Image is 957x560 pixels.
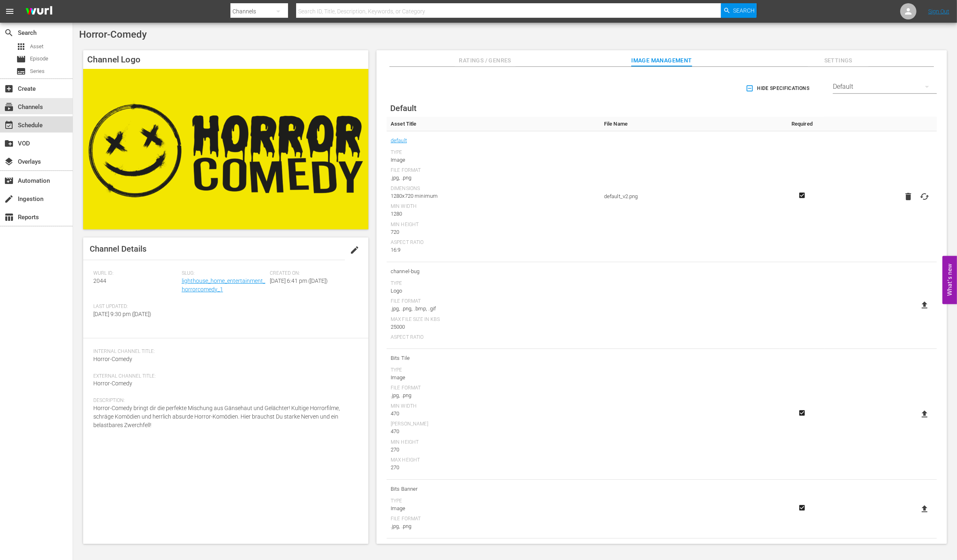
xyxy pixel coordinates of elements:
div: .jpg, .png [391,391,596,400]
span: Create [4,84,14,94]
div: Max Height [391,457,596,464]
span: Last Updated: [93,304,178,310]
svg: Required [797,409,807,417]
div: Type [391,150,596,156]
td: default_v2.png [600,131,780,262]
span: Channels [4,102,14,112]
button: edit [345,240,364,260]
div: File Format [391,167,596,174]
span: Series [30,67,45,75]
div: Type [391,280,596,287]
div: 270 [391,464,596,472]
th: Asset Title [387,117,600,131]
div: .jpg, .png, .bmp, .gif [391,305,596,313]
span: edit [350,245,359,255]
span: Bits Banner [391,484,596,494]
svg: Required [797,504,807,511]
span: Image Management [631,56,692,66]
span: Overlays [4,157,14,167]
span: Horror-Comedy [93,356,132,362]
span: Episode [30,55,48,63]
span: Horror-Comedy [93,380,132,387]
span: [DATE] 9:30 pm ([DATE]) [93,311,151,317]
span: Asset [16,42,26,51]
img: Horror-Comedy [83,69,368,229]
span: Horror-Comedy [79,29,147,40]
div: Logo [391,287,596,295]
button: Hide Specifications [744,77,813,100]
span: Bits Tile [391,353,596,363]
div: 470 [391,410,596,418]
span: channel-bug [391,266,596,277]
div: File Format [391,298,596,305]
a: Sign Out [928,8,949,15]
span: Wurl ID: [93,270,178,277]
div: Aspect Ratio [391,334,596,341]
span: Schedule [4,120,14,130]
div: 25000 [391,323,596,331]
span: Description: [93,398,354,404]
div: Min Width [391,203,596,210]
a: lighthouse_home_entertainment_horrorcomedy_1 [182,278,265,293]
span: Channel Details [90,244,146,254]
div: File Format [391,385,596,391]
a: default [391,135,407,146]
div: 270 [391,446,596,454]
div: Min Height [391,439,596,446]
span: Episode [16,54,26,64]
span: Horror-Comedy bringt dir die perfekte Mischung aus Gänsehaut und Gelächter! Kultige Horrorfilme, ... [93,405,340,428]
span: Settings [808,56,869,66]
div: Min Height [391,222,596,228]
div: Dimensions [391,186,596,192]
th: File Name [600,117,780,131]
span: Hide Specifications [747,84,809,93]
span: Ratings / Genres [455,56,516,66]
div: Image [391,504,596,513]
span: Ingestion [4,194,14,204]
div: .jpg, .png [391,174,596,182]
div: Image [391,374,596,382]
div: 16:9 [391,246,596,254]
span: Created On: [270,270,354,277]
div: Max File Size In Kbs [391,316,596,323]
span: [DATE] 6:41 pm ([DATE]) [270,278,328,284]
span: Asset [30,43,43,51]
div: .jpg, .png [391,522,596,530]
span: Reports [4,212,14,222]
span: VOD [4,139,14,148]
span: External Channel Title: [93,373,354,380]
div: 470 [391,427,596,436]
div: 1280x720 minimum [391,192,596,200]
span: Default [390,103,417,113]
span: menu [5,6,15,16]
span: Slug: [182,270,266,277]
h4: Channel Logo [83,50,368,69]
div: File Format [391,516,596,522]
img: ans4CAIJ8jUAAAAAAAAAAAAAAAAAAAAAAAAgQb4GAAAAAAAAAAAAAAAAAAAAAAAAJMjXAAAAAAAAAAAAAAAAAAAAAAAAgAT5G... [19,2,58,21]
div: Default [833,75,937,98]
span: 2044 [93,278,106,284]
div: Type [391,498,596,504]
div: Type [391,367,596,374]
span: Search [4,28,14,38]
div: [PERSON_NAME] [391,421,596,427]
svg: Required [797,192,807,199]
span: Automation [4,176,14,186]
span: Internal Channel Title: [93,348,354,355]
span: Series [16,66,26,76]
span: Search [733,3,755,18]
div: Aspect Ratio [391,239,596,246]
button: Search [721,3,757,18]
th: Required [780,117,825,131]
div: Min Width [391,403,596,410]
div: 720 [391,228,596,236]
div: 1280 [391,210,596,218]
button: Open Feedback Widget [942,256,957,304]
div: Image [391,156,596,164]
